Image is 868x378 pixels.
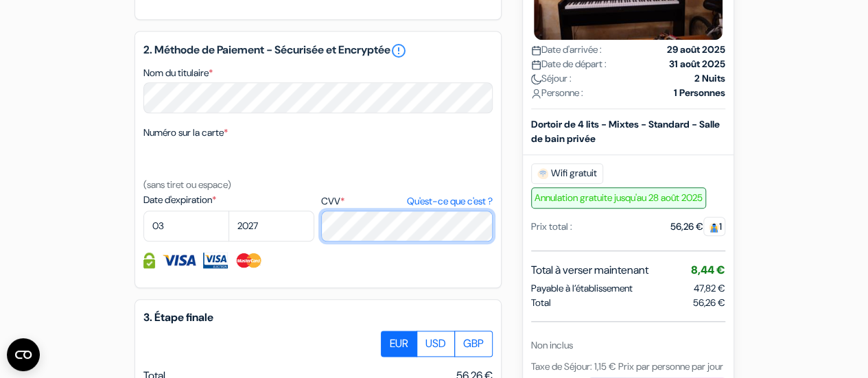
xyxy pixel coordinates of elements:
span: Total à verser maintenant [531,261,648,278]
h5: 2. Méthode de Paiement - Sécurisée et Encryptée [143,43,493,59]
div: Non inclus [531,338,725,352]
img: Master Card [235,252,263,268]
span: Personne : [531,85,583,99]
div: Prix total : [531,219,572,233]
img: guest.svg [709,222,719,232]
label: USD [417,331,455,357]
span: Annulation gratuite jusqu'au 28 août 2025 [531,187,706,208]
label: EUR [381,331,417,357]
label: GBP [454,331,493,357]
span: Total [531,295,551,309]
span: 56,26 € [693,295,725,309]
span: Date d'arrivée : [531,42,602,56]
img: calendar.svg [531,59,541,69]
img: Visa Electron [203,252,228,268]
span: 1 [703,216,725,235]
strong: 1 Personnes [674,85,725,99]
span: Date de départ : [531,56,607,71]
div: 56,26 € [670,219,725,233]
span: Taxe de Séjour: 1,15 € Prix par personne par jour [531,359,723,372]
label: Numéro sur la carte [143,126,228,140]
label: Nom du titulaire [143,66,213,80]
img: calendar.svg [531,45,541,55]
small: (sans tiret ou espace) [143,178,231,191]
span: Séjour : [531,71,572,85]
img: free_wifi.svg [537,167,548,178]
label: Date d'expiration [143,193,314,207]
img: user_icon.svg [531,88,541,98]
a: error_outline [390,43,407,59]
img: moon.svg [531,73,541,84]
span: Wifi gratuit [531,163,603,183]
img: Information de carte de crédit entièrement encryptée et sécurisée [143,252,155,268]
span: Payable à l’établissement [531,281,633,295]
button: Ouvrir le widget CMP [7,338,40,371]
span: 47,82 € [694,281,725,294]
img: Visa [162,252,196,268]
label: CVV [321,194,492,209]
span: 8,44 € [691,262,725,276]
h5: 3. Étape finale [143,311,493,324]
a: Qu'est-ce que c'est ? [406,194,492,209]
div: Basic radio toggle button group [382,331,493,357]
strong: 29 août 2025 [667,42,725,56]
b: Dortoir de 4 lits - Mixtes - Standard - Salle de bain privée [531,117,720,144]
strong: 2 Nuits [694,71,725,85]
strong: 31 août 2025 [669,56,725,71]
